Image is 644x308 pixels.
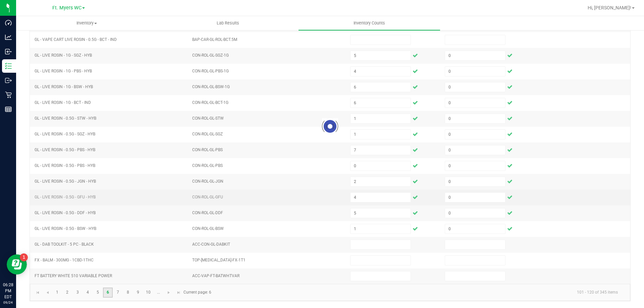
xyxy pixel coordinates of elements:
[35,290,41,295] span: Go to the first page
[16,16,157,30] a: Inventory
[45,290,50,295] span: Go to the previous page
[5,19,12,26] inline-svg: Dashboard
[157,16,299,30] a: Lab Results
[299,16,440,30] a: Inventory Counts
[113,288,123,298] a: Page 7
[3,300,13,305] p: 09/24
[5,48,12,55] inline-svg: Inbound
[52,288,62,298] a: Page 1
[93,288,103,298] a: Page 5
[30,284,630,301] kendo-pager: Current page: 6
[154,288,163,298] a: Page 11
[174,288,183,298] a: Go to the last page
[208,20,248,26] span: Lab Results
[5,77,12,84] inline-svg: Outbound
[5,34,12,41] inline-svg: Analytics
[144,288,153,298] a: Page 10
[123,288,133,298] a: Page 8
[73,288,83,298] a: Page 3
[20,253,28,261] iframe: Resource center unread badge
[16,20,157,26] span: Inventory
[103,288,113,298] a: Page 6
[3,282,13,300] p: 06:28 PM EDT
[133,288,143,298] a: Page 9
[215,287,623,298] kendo-pager-info: 101 - 120 of 345 items
[176,290,181,295] span: Go to the last page
[33,288,43,298] a: Go to the first page
[5,91,12,98] inline-svg: Retail
[62,288,72,298] a: Page 2
[43,288,52,298] a: Go to the previous page
[344,20,394,26] span: Inventory Counts
[7,254,27,274] iframe: Resource center
[164,288,174,298] a: Go to the next page
[83,288,93,298] a: Page 4
[166,290,171,295] span: Go to the next page
[5,63,12,69] inline-svg: Inventory
[588,5,631,10] span: Hi, [PERSON_NAME]!
[5,106,12,113] inline-svg: Reports
[52,5,82,11] span: Ft. Myers WC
